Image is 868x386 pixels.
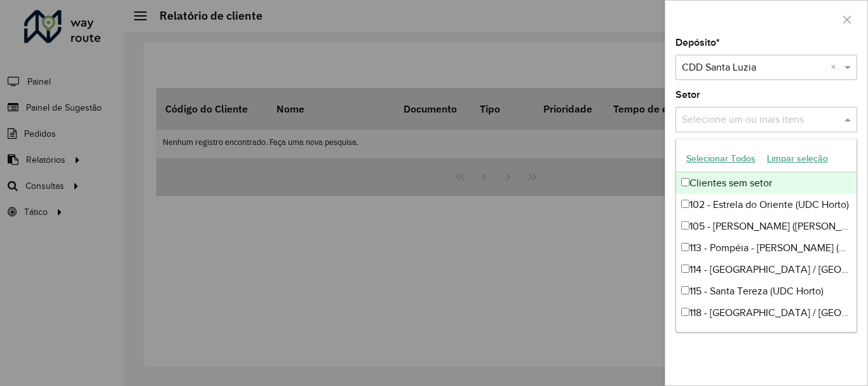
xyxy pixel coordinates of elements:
div: 118 - [GEOGRAPHIC_DATA] / [GEOGRAPHIC_DATA] [676,302,857,324]
div: 115 - Santa Tereza (UDC Horto) [676,280,857,302]
div: 114 - [GEOGRAPHIC_DATA] / [GEOGRAPHIC_DATA] (UDC Horto) [676,259,857,280]
span: Clear all [831,60,841,75]
button: Selecionar Todos [681,149,761,169]
div: 120 - Santa Inês (UDC Horto) [676,324,857,345]
div: Clientes sem setor [676,172,857,194]
label: Depósito [675,35,720,50]
div: 105 - [PERSON_NAME] ([PERSON_NAME]) [676,216,857,237]
label: Setor [675,87,700,102]
button: Limpar seleção [761,149,834,169]
div: 102 - Estrela do Oriente (UDC Horto) [676,194,857,216]
div: 113 - Pompéia - [PERSON_NAME] (UDC Horto) [676,237,857,259]
ng-dropdown-panel: Options list [675,139,857,333]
